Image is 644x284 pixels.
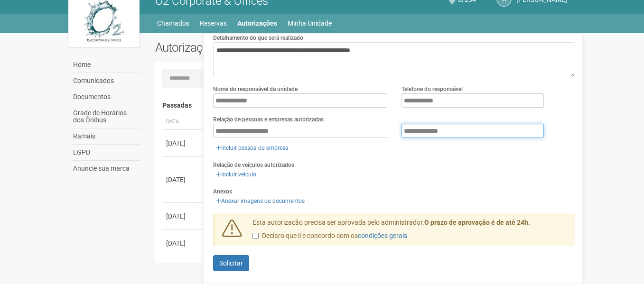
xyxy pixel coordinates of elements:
[71,57,141,73] a: Home
[213,161,294,169] label: Relação de veículos autorizados
[219,259,243,267] span: Solicitar
[245,218,576,246] div: Esta autorização precisa ser aprovada pelo administrador.
[155,40,358,55] h2: Autorizações
[213,34,303,42] label: Detalhamento do que será realizado
[401,85,463,93] label: Telefone do responsável
[252,231,407,241] label: Declaro que li e concordo com os
[157,17,189,30] a: Chamados
[166,175,201,184] div: [DATE]
[166,238,201,248] div: [DATE]
[162,114,205,130] th: Data
[358,232,407,239] a: condições gerais
[71,105,141,128] a: Grade de Horários dos Ônibus
[213,169,259,180] a: Incluir veículo
[71,128,141,145] a: Ramais
[166,211,201,221] div: [DATE]
[71,145,141,161] a: LGPD
[237,17,277,30] a: Autorizações
[424,219,530,226] strong: O prazo de aprovação é de até 24h.
[213,85,298,93] label: Nome do responsável da unidade
[213,187,232,196] label: Anexos
[288,17,332,30] a: Minha Unidade
[71,161,141,176] a: Anuncie sua marca
[71,89,141,105] a: Documentos
[252,233,259,239] input: Declaro que li e concordo com oscondições gerais
[213,196,308,206] a: Anexar imagens ou documentos
[166,138,201,148] div: [DATE]
[213,255,249,271] button: Solicitar
[213,143,291,153] a: Incluir pessoa ou empresa
[213,115,324,124] label: Relação de pessoas e empresas autorizadas
[162,102,569,109] h4: Passadas
[200,17,227,30] a: Reservas
[71,73,141,89] a: Comunicados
